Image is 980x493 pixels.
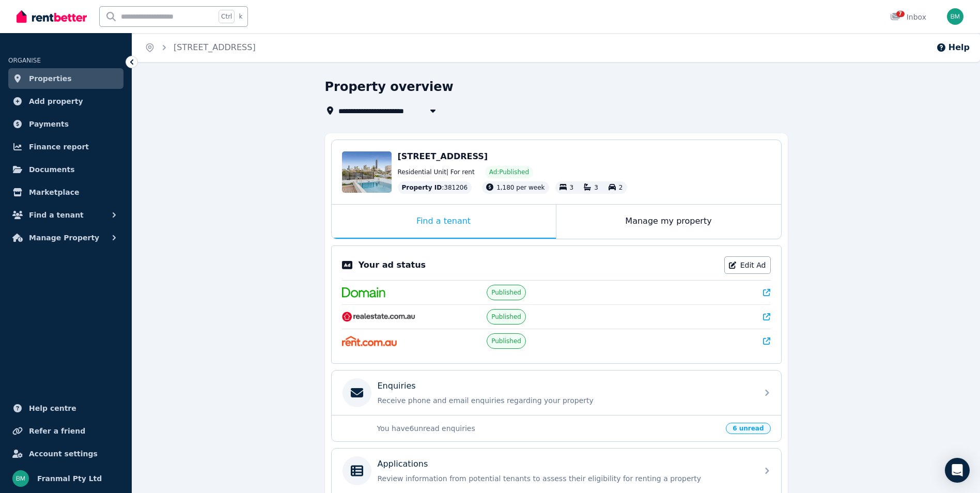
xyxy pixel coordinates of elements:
p: Review information from potential tenants to assess their eligibility for renting a property [378,473,752,484]
a: Help centre [8,398,123,419]
h1: Property overview [325,79,454,95]
a: Properties [8,68,123,89]
span: Property ID [402,183,442,192]
p: Enquiries [378,380,416,392]
p: Your ad status [359,259,426,271]
span: k [239,12,242,21]
span: Franmal Pty Ltd [37,472,102,485]
span: Documents [29,163,75,176]
span: Ctrl [219,10,235,23]
span: Payments [29,118,69,130]
a: Refer a friend [8,421,123,441]
p: Applications [378,458,428,470]
span: Help centre [29,402,76,414]
div: Open Intercom Messenger [945,458,970,483]
span: Finance report [29,141,89,153]
span: 3 [570,184,574,191]
span: 3 [594,184,598,191]
img: RealEstate.com.au [342,312,416,322]
div: Inbox [890,12,926,22]
span: Account settings [29,448,98,460]
a: Account settings [8,443,123,464]
a: Add property [8,91,123,112]
span: Properties [29,72,72,85]
img: RentBetter [17,9,87,24]
span: Find a tenant [29,209,84,221]
span: Marketplace [29,186,79,198]
span: ORGANISE [8,57,41,64]
a: Marketplace [8,182,123,203]
img: Domain.com.au [342,287,385,298]
a: Finance report [8,136,123,157]
p: You have 6 unread enquiries [377,423,720,434]
span: 2 [619,184,623,191]
span: Manage Property [29,232,99,244]
span: Refer a friend [29,425,85,437]
button: Manage Property [8,227,123,248]
p: Receive phone and email enquiries regarding your property [378,395,752,406]
span: Ad: Published [489,168,529,176]
span: [STREET_ADDRESS] [398,151,488,161]
span: 7 [896,11,905,17]
img: Franmal Pty Ltd [947,8,963,25]
a: Payments [8,114,123,134]
div: : 381206 [398,181,472,194]
span: Published [491,337,521,345]
span: Published [491,288,521,297]
a: Edit Ad [724,256,771,274]
button: Help [936,41,970,54]
div: Manage my property [556,205,781,239]
img: Franmal Pty Ltd [12,470,29,487]
span: 1,180 per week [496,184,545,191]
a: ApplicationsReview information from potential tenants to assess their eligibility for renting a p... [332,449,781,493]
a: [STREET_ADDRESS] [174,42,256,52]
img: Rent.com.au [342,336,397,346]
a: Documents [8,159,123,180]
span: Published [491,313,521,321]
nav: Breadcrumb [132,33,268,62]
span: 6 unread [726,423,770,434]
a: EnquiriesReceive phone and email enquiries regarding your property [332,371,781,415]
div: Find a tenant [332,205,556,239]
span: Add property [29,95,83,107]
button: Find a tenant [8,205,123,225]
span: Residential Unit | For rent [398,168,475,176]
